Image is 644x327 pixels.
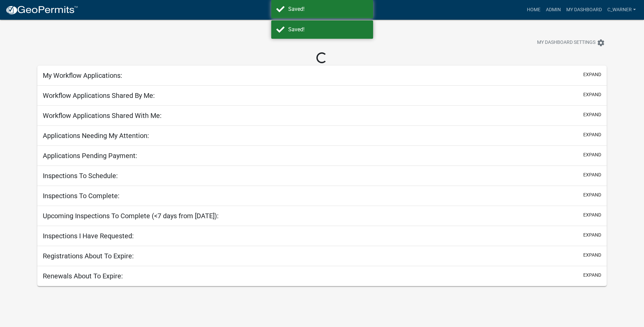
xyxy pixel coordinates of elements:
[583,231,601,239] button: expand
[605,3,639,16] a: C_Warner
[583,151,601,158] button: expand
[43,132,149,140] h5: Applications Needing My Attention:
[43,71,122,80] h5: My Workflow Applications:
[583,191,601,199] button: expand
[583,71,601,78] button: expand
[537,39,595,47] span: My Dashboard Settings
[583,272,601,279] button: expand
[43,91,155,100] h5: Workflow Applications Shared By Me:
[524,3,543,16] a: Home
[43,212,219,220] h5: Upcoming Inspections To Complete (<7 days from [DATE]):
[564,3,605,16] a: My Dashboard
[43,152,137,160] h5: Applications Pending Payment:
[43,172,118,180] h5: Inspections To Schedule:
[583,91,601,98] button: expand
[583,131,601,138] button: expand
[43,232,134,240] h5: Inspections I Have Requested:
[288,25,368,34] div: Saved!
[583,211,601,219] button: expand
[43,252,134,260] h5: Registrations About To Expire:
[43,111,162,120] h5: Workflow Applications Shared With Me:
[532,36,610,49] button: My Dashboard Settingssettings
[597,39,605,47] i: settings
[543,3,564,16] a: Admin
[583,252,601,259] button: expand
[583,171,601,178] button: expand
[43,272,123,280] h5: Renewals About To Expire:
[288,5,368,13] div: Saved!
[43,192,119,200] h5: Inspections To Complete:
[583,111,601,118] button: expand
